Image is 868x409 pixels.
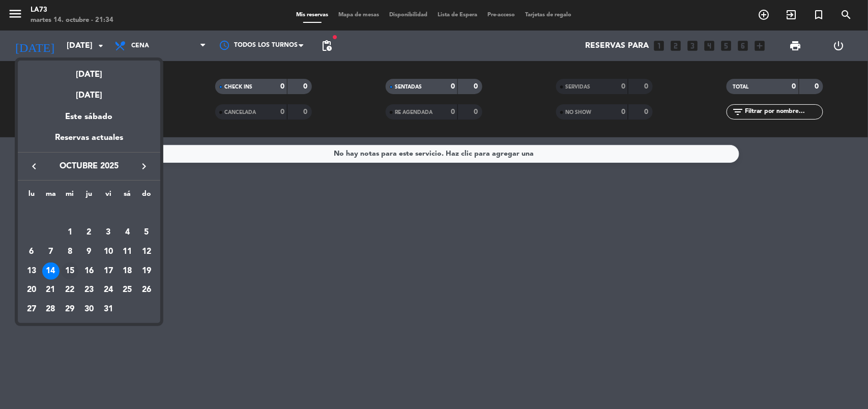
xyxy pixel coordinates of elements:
td: 1 de octubre de 2025 [60,223,79,242]
td: 12 de octubre de 2025 [137,242,156,261]
th: martes [41,188,61,204]
td: 17 de octubre de 2025 [99,261,118,281]
div: 1 [61,224,78,241]
div: [DATE] [18,61,160,81]
div: 5 [138,224,155,241]
div: 27 [23,301,40,318]
div: 8 [61,243,78,260]
div: 4 [119,224,136,241]
div: 19 [138,262,155,280]
td: 18 de octubre de 2025 [118,261,137,281]
td: 19 de octubre de 2025 [137,261,156,281]
td: 5 de octubre de 2025 [137,223,156,242]
td: 23 de octubre de 2025 [79,280,99,300]
td: 2 de octubre de 2025 [79,223,99,242]
td: 26 de octubre de 2025 [137,280,156,300]
div: 23 [80,281,98,299]
div: 3 [100,224,117,241]
td: 28 de octubre de 2025 [41,300,61,319]
div: 14 [42,262,60,280]
div: 9 [80,243,98,260]
div: 16 [80,262,98,280]
td: 14 de octubre de 2025 [41,261,61,281]
td: 31 de octubre de 2025 [99,300,118,319]
td: 21 de octubre de 2025 [41,280,61,300]
div: 2 [80,224,98,241]
div: 7 [42,243,60,260]
div: 10 [100,243,117,260]
div: Reservas actuales [18,131,160,152]
button: keyboard_arrow_right [135,160,153,173]
div: 18 [119,262,136,280]
div: [DATE] [18,81,160,102]
div: 13 [23,262,40,280]
div: 25 [119,281,136,299]
th: miércoles [60,188,79,204]
div: 15 [61,262,78,280]
th: domingo [137,188,156,204]
div: 6 [23,243,40,260]
div: 22 [61,281,78,299]
td: 11 de octubre de 2025 [118,242,137,261]
div: 31 [100,301,117,318]
td: 25 de octubre de 2025 [118,280,137,300]
td: 20 de octubre de 2025 [22,280,41,300]
td: 30 de octubre de 2025 [79,300,99,319]
td: 22 de octubre de 2025 [60,280,79,300]
td: 15 de octubre de 2025 [60,261,79,281]
div: 12 [138,243,155,260]
div: 30 [80,301,98,318]
i: keyboard_arrow_left [28,160,40,172]
th: viernes [99,188,118,204]
th: lunes [22,188,41,204]
div: 24 [100,281,117,299]
td: 8 de octubre de 2025 [60,242,79,261]
td: 3 de octubre de 2025 [99,223,118,242]
div: 17 [100,262,117,280]
button: keyboard_arrow_left [25,160,43,173]
div: Este sábado [18,103,160,131]
td: 27 de octubre de 2025 [22,300,41,319]
td: 24 de octubre de 2025 [99,280,118,300]
td: OCT. [22,204,156,223]
td: 7 de octubre de 2025 [41,242,61,261]
span: octubre 2025 [43,160,135,173]
td: 9 de octubre de 2025 [79,242,99,261]
div: 20 [23,281,40,299]
th: jueves [79,188,99,204]
td: 6 de octubre de 2025 [22,242,41,261]
td: 16 de octubre de 2025 [79,261,99,281]
div: 29 [61,301,78,318]
div: 21 [42,281,60,299]
th: sábado [118,188,137,204]
div: 28 [42,301,60,318]
td: 13 de octubre de 2025 [22,261,41,281]
div: 11 [119,243,136,260]
td: 4 de octubre de 2025 [118,223,137,242]
div: 26 [138,281,155,299]
td: 10 de octubre de 2025 [99,242,118,261]
i: keyboard_arrow_right [138,160,150,172]
td: 29 de octubre de 2025 [60,300,79,319]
